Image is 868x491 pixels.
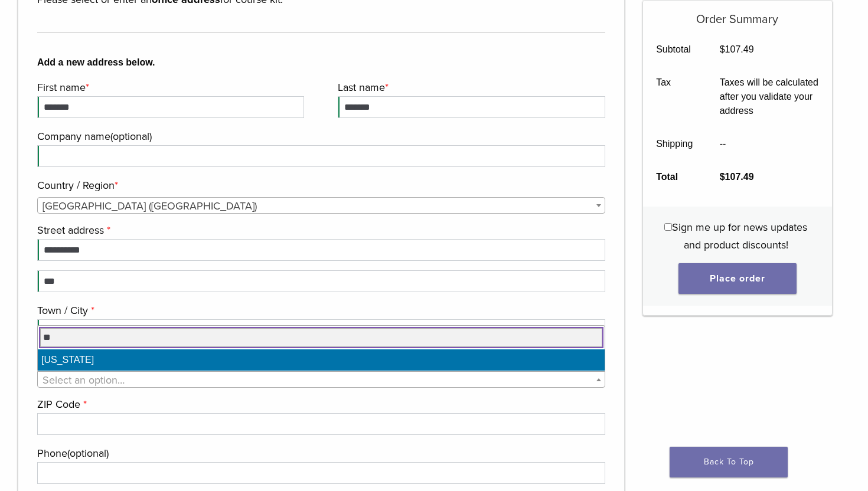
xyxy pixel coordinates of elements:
span: (optional) [67,447,109,460]
span: Sign me up for news updates and product discounts! [672,221,807,251]
button: Place order [678,263,797,294]
th: Tax [643,66,707,127]
b: Add a new address below. [37,55,605,70]
label: Country / Region [37,176,602,194]
th: Subtotal [643,33,707,66]
th: Total [643,161,707,194]
span: State [37,371,605,388]
bdi: 107.49 [720,44,754,54]
span: Select an option… [43,374,125,387]
label: Street address [37,221,602,239]
label: ZIP Code [37,395,602,413]
span: $ [720,172,725,182]
span: United States (US) [38,198,605,214]
td: Taxes will be calculated after you validate your address [706,66,832,127]
label: First name [37,78,301,96]
label: Company name [37,127,602,145]
a: Back To Top [670,447,788,477]
li: [US_STATE] [38,349,605,371]
input: Sign me up for news updates and product discounts! [664,223,672,231]
span: Country / Region [37,197,605,214]
label: Last name [338,78,602,96]
bdi: 107.49 [720,172,754,182]
label: Phone [37,444,602,462]
span: (optional) [110,130,152,143]
h5: Order Summary [643,1,833,27]
span: $ [720,44,725,54]
th: Shipping [643,127,707,161]
span: -- [720,139,726,149]
label: Town / City [37,302,602,319]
